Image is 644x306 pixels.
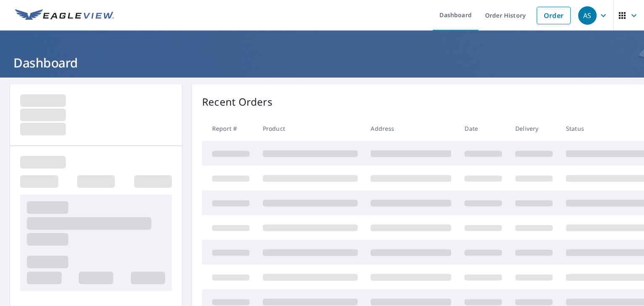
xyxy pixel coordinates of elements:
p: Recent Orders [202,94,273,109]
th: Address [364,116,458,141]
img: EV Logo [15,9,114,22]
th: Report # [202,116,256,141]
th: Date [458,116,509,141]
th: Delivery [509,116,559,141]
a: Order [537,7,571,24]
h1: Dashboard [10,54,634,71]
th: Product [256,116,364,141]
div: AS [578,6,597,25]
